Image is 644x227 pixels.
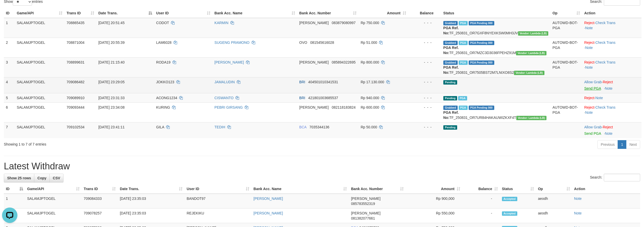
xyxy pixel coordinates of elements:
[584,131,601,136] a: Send PGA
[7,176,31,180] span: Show 25 rows
[603,80,613,84] a: Reject
[299,96,305,100] span: BRI
[351,211,380,215] span: [PERSON_NAME]
[408,8,441,18] th: Balance
[462,194,500,209] td: -
[443,41,458,45] span: Grabbed
[49,174,63,182] a: CSV
[98,60,124,64] span: [DATE] 21:15:40
[351,216,375,220] span: Copy 081382077661 to clipboard
[310,40,334,45] span: Copy 081545616028 to clipboard
[582,102,641,122] td: · ·
[351,202,375,206] span: Copy 085783552319 to clipboard
[516,51,546,55] span: Vendor URL: https://dashboard.q2checkout.com/secure
[536,184,572,194] th: Op: activate to sort column ascending
[156,105,170,109] span: KURING
[361,96,379,100] span: Rp 940.000
[25,184,82,194] th: Game/API: activate to sort column ascending
[185,209,251,223] td: REJEKIKU
[582,8,641,18] th: Action
[156,125,164,129] span: GILA
[82,209,118,223] td: 709078257
[2,2,17,17] button: Open LiveChat chat widget
[332,60,356,64] span: Copy 085894322695 to clipboard
[349,184,405,194] th: Bank Acc. Number: activate to sort column ascending
[605,131,613,136] a: Note
[410,125,439,130] div: - - -
[469,60,494,65] span: PGA Pending
[572,184,640,194] th: Action
[595,60,616,64] a: Check Trans
[4,122,15,138] td: 7
[584,86,601,90] a: Send PGA
[299,80,305,84] span: BRI
[443,106,458,110] span: Grabbed
[67,96,84,100] span: 709089910
[462,184,500,194] th: Balance: activate to sort column ascending
[4,174,34,182] a: Show 25 rows
[251,184,349,194] th: Bank Acc. Name: activate to sort column ascending
[308,96,338,100] span: Copy 421801003685537 to clipboard
[118,194,185,209] td: [DATE] 23:35:03
[212,8,297,18] th: Bank Acc. Name: activate to sort column ascending
[536,194,572,209] td: aeodh
[443,21,458,25] span: Grabbed
[626,140,640,149] a: Next
[595,105,616,109] a: Check Trans
[443,60,458,65] span: Grabbed
[299,21,329,25] span: [PERSON_NAME]
[574,197,582,201] a: Note
[469,21,494,25] span: PGA Pending
[82,194,118,209] td: 709084333
[459,60,468,65] span: Marked by aeoameng
[582,93,641,102] td: ·
[214,80,235,84] a: JAMALUDIN
[443,65,459,75] b: PGA Ref. No:
[4,184,25,194] th: ID: activate to sort column descending
[361,40,377,45] span: Rp 51.000
[502,211,517,216] span: Accepted
[618,140,626,149] a: 1
[582,77,641,93] td: ·
[518,31,549,36] span: Vendor URL: https://dashboard.q2checkout.com/secure
[582,122,641,138] td: ·
[441,8,551,18] th: Status
[441,102,551,122] td: TF_250831_OR7UR84HAKAUWIZKXF4T
[67,21,84,25] span: 708865435
[4,57,15,77] td: 3
[332,21,356,25] span: Copy 083879080997 to clipboard
[585,65,593,69] a: Note
[98,40,124,45] span: [DATE] 20:55:39
[462,209,500,223] td: -
[15,38,65,57] td: SALAMJPTOGEL
[441,38,551,57] td: TF_250831_OR7MZC3D3036FPEHZ91M
[574,211,582,215] a: Note
[309,125,329,129] span: Copy 7035344136 to clipboard
[597,140,618,149] a: Previous
[584,21,594,25] a: Reject
[550,38,582,57] td: AUTOWD-BOT-PGA
[214,40,250,45] a: SUGENG PRAMONO
[37,176,46,180] span: Copy
[299,60,329,64] span: [PERSON_NAME]
[214,60,244,64] a: [PERSON_NAME]
[214,125,225,129] a: TEDIH
[67,125,84,129] span: 709102534
[53,176,60,180] span: CSV
[4,18,15,38] td: 1
[253,211,283,215] a: [PERSON_NAME]
[118,209,185,223] td: [DATE] 23:35:03
[582,38,641,57] td: · ·
[25,209,82,223] td: SALAMJPTOGEL
[502,197,517,201] span: Accepted
[550,8,582,18] th: Op: activate to sort column ascending
[98,125,124,129] span: [DATE] 23:41:11
[582,18,641,38] td: · ·
[299,40,307,45] span: OVO
[98,105,124,109] span: [DATE] 23:34:08
[67,40,84,45] span: 708871004
[406,209,462,223] td: Rp 550,000
[214,96,234,100] a: CISWANTO
[156,21,169,25] span: CODOT
[603,125,613,129] a: Reject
